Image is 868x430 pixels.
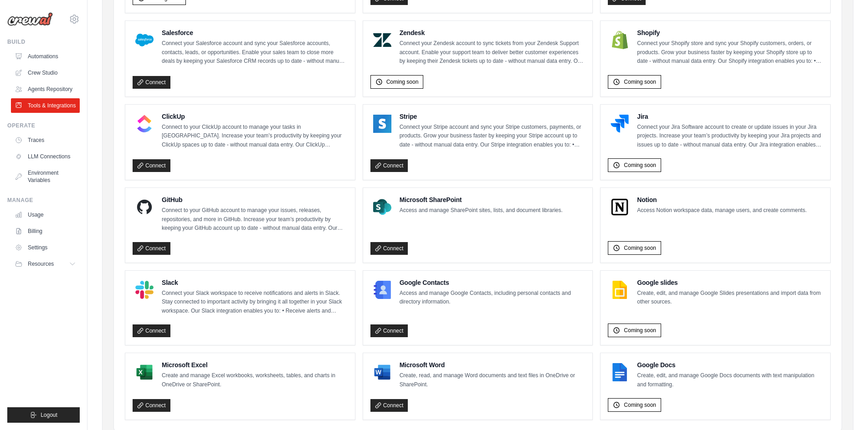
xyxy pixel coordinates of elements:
a: Connect [133,242,170,255]
h4: Microsoft Excel [162,360,348,369]
a: Agents Repository [11,82,80,96]
p: Create and manage Excel workbooks, worksheets, tables, and charts in OneDrive or SharePoint. [162,371,348,389]
img: Zendesk Logo [373,31,391,49]
div: Build [7,38,80,46]
h4: Microsoft Word [400,360,586,369]
p: Connect your Salesforce account and sync your Salesforce accounts, contacts, leads, or opportunit... [162,39,348,66]
h4: Jira [637,112,823,121]
h4: Notion [637,195,806,204]
p: Create, edit, and manage Google Slides presentations and import data from other sources. [637,289,823,307]
span: Coming soon [386,78,419,86]
a: Connect [370,242,408,255]
h4: Stripe [400,112,586,121]
p: Connect to your GitHub account to manage your issues, releases, repositories, and more in GitHub.... [162,206,348,233]
h4: Google Docs [637,360,823,369]
img: Microsoft Excel Logo [135,363,154,381]
span: Coming soon [624,327,656,334]
img: Stripe Logo [373,115,391,133]
a: Connect [133,399,170,412]
p: Connect to your ClickUp account to manage your tasks in [GEOGRAPHIC_DATA]. Increase your team’s p... [162,123,348,150]
a: Settings [11,240,80,255]
img: Shopify Logo [611,31,629,49]
img: Google Docs Logo [611,363,629,381]
img: Notion Logo [611,198,629,216]
h4: Shopify [637,28,823,37]
a: Connect [133,159,170,172]
p: Connect your Slack workspace to receive notifications and alerts in Slack. Stay connected to impo... [162,289,348,316]
h4: Google Contacts [400,278,586,287]
a: Connect [133,324,170,337]
a: Billing [11,224,80,238]
h4: Microsoft SharePoint [400,195,563,204]
p: Connect your Jira Software account to create or update issues in your Jira projects. Increase you... [637,123,823,150]
p: Access and manage SharePoint sites, lists, and document libraries. [400,206,563,215]
p: Access Notion workspace data, manage users, and create comments. [637,206,806,215]
img: Salesforce Logo [135,31,154,49]
a: Crew Studio [11,66,80,80]
a: Tools & Integrations [11,98,80,113]
span: Coming soon [624,401,656,409]
div: Operate [7,122,80,129]
span: Logout [41,411,57,419]
a: Connect [370,399,408,412]
a: Environment Variables [11,166,80,187]
p: Connect your Stripe account and sync your Stripe customers, payments, or products. Grow your busi... [400,123,586,150]
h4: Google slides [637,278,823,287]
h4: GitHub [162,195,348,204]
a: Traces [11,133,80,147]
div: Manage [7,197,80,204]
a: Connect [370,159,408,172]
span: Coming soon [624,162,656,169]
p: Create, edit, and manage Google Docs documents with text manipulation and formatting. [637,371,823,389]
a: LLM Connections [11,149,80,164]
a: Automations [11,49,80,64]
h4: Salesforce [162,28,348,37]
img: Google slides Logo [611,281,629,299]
h4: ClickUp [162,112,348,121]
p: Create, read, and manage Word documents and text files in OneDrive or SharePoint. [400,371,586,389]
img: GitHub Logo [135,198,154,216]
p: Access and manage Google Contacts, including personal contacts and directory information. [400,289,586,307]
img: Microsoft Word Logo [373,363,391,381]
img: Jira Logo [611,115,629,133]
h4: Zendesk [400,28,586,37]
span: Coming soon [624,244,656,252]
button: Resources [11,257,80,271]
button: Logout [7,407,80,423]
img: Microsoft SharePoint Logo [373,198,391,216]
p: Connect your Zendesk account to sync tickets from your Zendesk Support account. Enable your suppo... [400,39,586,66]
img: ClickUp Logo [135,115,154,133]
span: Resources [28,260,54,268]
h4: Slack [162,278,348,287]
p: Connect your Shopify store and sync your Shopify customers, orders, or products. Grow your busine... [637,39,823,66]
img: Logo [7,12,53,26]
img: Slack Logo [135,281,154,299]
a: Usage [11,207,80,222]
a: Connect [370,324,408,337]
a: Connect [133,76,170,89]
span: Coming soon [624,78,656,86]
img: Google Contacts Logo [373,281,391,299]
